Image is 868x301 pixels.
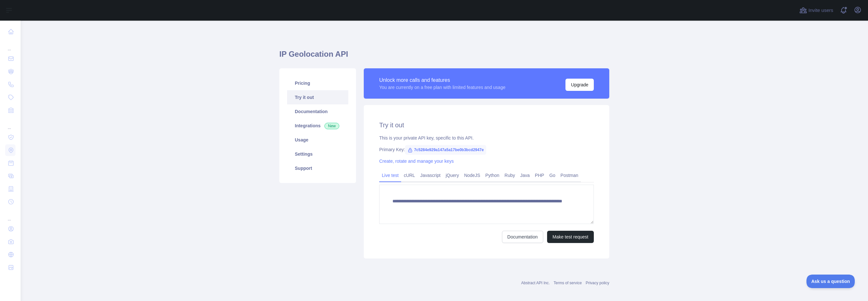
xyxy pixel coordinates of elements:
[521,281,550,285] a: Abstract API Inc.
[287,104,348,119] a: Documentation
[798,5,834,15] button: Invite users
[461,170,483,180] a: NodeJS
[379,159,454,164] a: Create, rotate and manage your keys
[287,90,348,104] a: Try it out
[324,123,339,129] span: New
[418,170,443,180] a: Javascript
[586,281,609,285] a: Privacy policy
[401,170,418,180] a: cURL
[532,170,547,180] a: PHP
[547,231,594,243] button: Make test request
[518,170,533,180] a: Java
[443,170,461,180] a: jQuery
[287,161,348,175] a: Support
[565,79,594,91] button: Upgrade
[287,76,348,90] a: Pricing
[502,170,518,180] a: Ruby
[379,84,506,91] div: You are currently on a free plan with limited features and usage
[547,170,558,180] a: Go
[5,39,15,52] div: ...
[558,170,581,180] a: Postman
[379,76,506,84] div: Unlock more calls and features
[379,146,594,153] div: Primary Key:
[554,281,582,285] a: Terms of service
[806,275,855,288] iframe: Toggle Customer Support
[287,147,348,161] a: Settings
[379,121,594,130] h2: Try it out
[379,170,401,180] a: Live test
[502,231,543,243] a: Documentation
[287,119,348,133] a: Integrations New
[287,133,348,147] a: Usage
[379,135,594,141] div: This is your private API key, specific to this API.
[5,209,15,222] div: ...
[5,117,15,130] div: ...
[279,49,609,64] h1: IP Geolocation API
[405,145,486,155] span: 7c5284e929a147a5a17be0b3bcd2947e
[808,7,833,14] span: Invite users
[483,170,502,180] a: Python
